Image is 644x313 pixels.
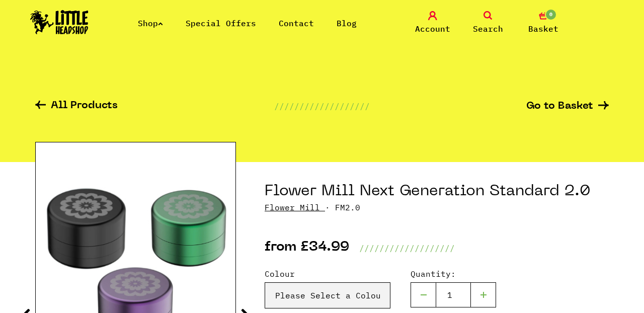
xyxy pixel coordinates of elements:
a: Search [463,11,513,35]
p: /////////////////// [359,242,455,254]
img: Little Head Shop Logo [30,10,89,34]
span: Search [473,23,503,35]
label: Quantity: [411,268,496,280]
span: Basket [528,23,558,35]
span: 0 [545,9,557,21]
a: All Products [35,101,118,112]
label: Colour [265,268,390,280]
a: Flower Mill [265,202,320,212]
input: 1 [436,282,471,307]
a: Go to Basket [526,101,609,112]
p: · FM2.0 [265,201,609,213]
a: Blog [337,18,357,28]
a: Shop [138,18,163,28]
a: 0 Basket [518,11,569,35]
p: /////////////////// [274,100,370,112]
h1: Flower Mill Next Generation Standard 2.0 [265,182,609,201]
span: Account [415,23,450,35]
a: Contact [279,18,314,28]
a: Special Offers [186,18,256,28]
p: from £34.99 [265,242,349,254]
